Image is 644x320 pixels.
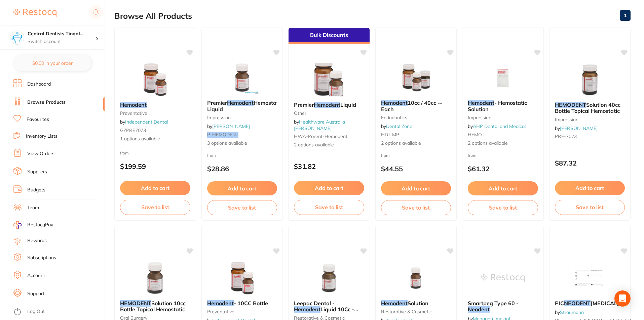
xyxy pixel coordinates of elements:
em: Neodent [468,306,490,313]
b: Premier Hemodent Liquid [294,102,364,108]
em: Hemodent [468,99,494,106]
img: PIC NEODENT ZYGOMA [568,261,612,295]
a: Favourites [27,116,49,123]
img: HEMODENT Solution 10cc Bottle Topical Hemostatic [133,261,177,295]
button: Save to list [294,200,364,215]
a: Log Out [27,308,45,315]
em: HEMODENT [120,300,151,307]
p: $28.86 [207,165,277,173]
span: from [468,153,477,158]
a: Dashboard [27,81,51,88]
p: $31.82 [294,163,364,170]
div: Bulk Discounts [289,28,370,44]
p: $87.32 [555,159,625,167]
em: Hemodent [207,300,234,307]
span: from [381,153,390,158]
h4: Central Dentists Tingalpa [28,31,96,37]
span: PIC [555,300,564,307]
span: HDT-MP [381,132,399,138]
img: Hemodent [133,63,177,96]
a: Healthware Australia [PERSON_NAME] [294,119,345,131]
span: GZPRE7073 [120,127,146,133]
span: 2 options available [381,140,451,147]
em: NEODENT [564,300,591,307]
span: 2 options available [294,142,364,148]
a: RestocqPay [13,221,53,229]
a: [PERSON_NAME] [560,125,598,131]
a: Straumann [560,309,584,315]
button: Add to cart [381,181,451,195]
em: Hemodent [227,99,254,106]
small: restorative & cosmetic [381,309,451,314]
h2: Browse All Products [114,11,192,21]
em: Hemodent [294,306,320,313]
b: Leepac Dental - Hemodent Liquid 10Cc - High Quality Dental Product [294,300,364,313]
span: Premier [294,101,314,108]
a: Independent Dental [125,119,168,125]
b: PIC NEODENT ZYGOMA [555,300,625,306]
span: from [207,153,216,158]
a: Suppliers [27,169,47,175]
span: Smartpeg Type 60 - [468,300,519,307]
a: 1 [620,9,631,22]
img: Hemodent - 10CC Bottle [220,261,264,295]
b: Smartpeg Type 60 - Neodent [468,300,538,313]
button: Save to list [120,200,190,215]
img: RestocqPay [13,221,22,229]
span: Solution 40cc Bottle Topical Hemostatic [555,101,620,114]
span: by [555,125,598,131]
button: $0.00 in your order [13,55,91,71]
b: HEMODENT Solution 10cc Bottle Topical Hemostatic [120,300,190,313]
em: P-HEMODENT [207,132,238,138]
span: Premier [207,99,227,106]
img: Leepac Dental - Hemodent Liquid 10Cc - High Quality Dental Product [307,261,351,295]
small: preventative [207,309,277,314]
span: - 10CC Bottle [234,300,268,307]
button: Save to list [207,200,277,215]
span: Solution [408,300,428,307]
b: Hemodent - 10CC Bottle [207,300,277,306]
a: Account [27,272,45,279]
b: HEMODENT Solution 40cc Bottle Topical Hemostatic [555,102,625,114]
b: Hemodent - Hemostatic Solution [468,100,538,112]
span: 1 options available [120,136,190,142]
button: Add to cart [468,181,538,195]
p: Switch account [28,38,96,45]
b: Hemodent Solution [381,300,451,306]
a: Inventory Lists [26,133,58,140]
button: Add to cart [294,181,364,195]
small: Endodontics [381,115,451,120]
a: [PERSON_NAME] [212,123,250,129]
em: Hemodent [381,99,408,106]
small: other [294,110,364,116]
span: 3 options available [207,140,277,147]
em: Hemodent [314,101,340,108]
a: Team [27,204,39,211]
a: Restocq Logo [13,5,56,20]
em: Hemodent [120,101,147,108]
span: PRE-7073 [555,133,577,139]
button: Save to list [468,200,538,215]
img: Premier Hemodent Hemostatic Liquid [220,61,264,94]
b: Hemodent 10cc / 40cc -- Each [381,100,451,112]
span: - Hemostatic Solution [468,99,527,112]
a: AHP Dental and Medical [473,123,526,129]
img: Central Dentists Tingalpa [10,31,24,44]
img: HEMODENT Solution 40cc Bottle Topical Hemostatic [568,63,612,96]
span: 10cc / 40cc -- Each [381,99,442,112]
button: Add to cart [120,181,190,195]
a: Rewards [27,237,47,244]
img: Smartpeg Type 60 - Neodent [481,261,525,295]
button: Add to cart [207,181,277,195]
p: $44.55 [381,165,451,173]
span: HWA-parent-hemodent [294,133,347,139]
span: HEMO [468,132,482,138]
b: Hemodent [120,102,190,108]
a: Subscriptions [27,255,56,261]
button: Save to list [381,200,451,215]
p: $61.32 [468,165,538,173]
img: Premier Hemodent Liquid [307,63,351,96]
img: Hemodent Solution [394,261,438,295]
span: Hemostatic Liquid [207,99,282,112]
span: by [555,309,584,315]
